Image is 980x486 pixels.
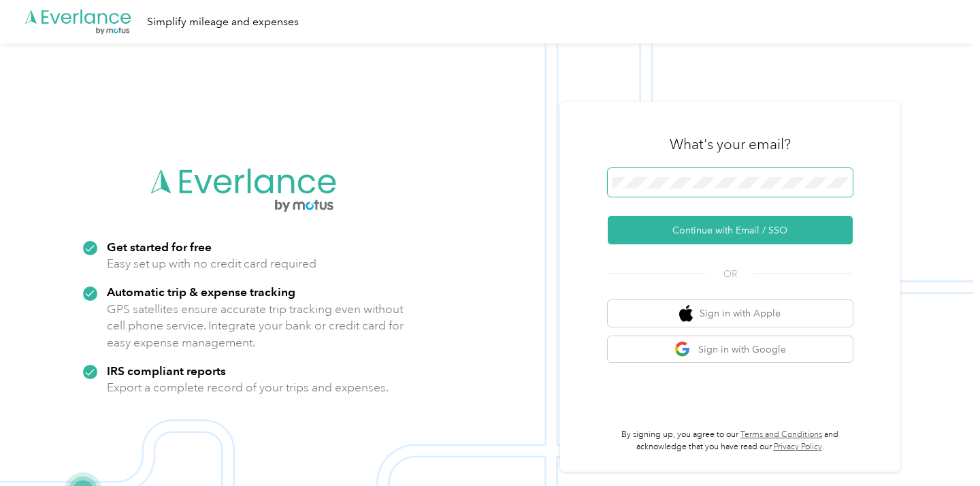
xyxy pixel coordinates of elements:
button: apple logoSign in with Apple [608,300,853,327]
button: Continue with Email / SSO [608,216,853,244]
a: Privacy Policy [774,442,822,452]
span: OR [706,267,754,281]
a: Terms and Conditions [740,430,822,440]
strong: IRS compliant reports [107,363,226,378]
div: Simplify mileage and expenses [147,14,299,31]
strong: Get started for free [107,240,212,254]
img: google logo [674,341,691,358]
img: apple logo [679,305,693,322]
strong: Automatic trip & expense tracking [107,285,295,299]
p: Export a complete record of your trips and expenses. [107,379,389,396]
p: GPS satellites ensure accurate trip tracking even without cell phone service. Integrate your bank... [107,301,404,351]
h3: What's your email? [670,135,791,154]
p: Easy set up with no credit card required [107,255,316,272]
p: By signing up, you agree to our and acknowledge that you have read our . [608,429,853,453]
button: google logoSign in with Google [608,336,853,363]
